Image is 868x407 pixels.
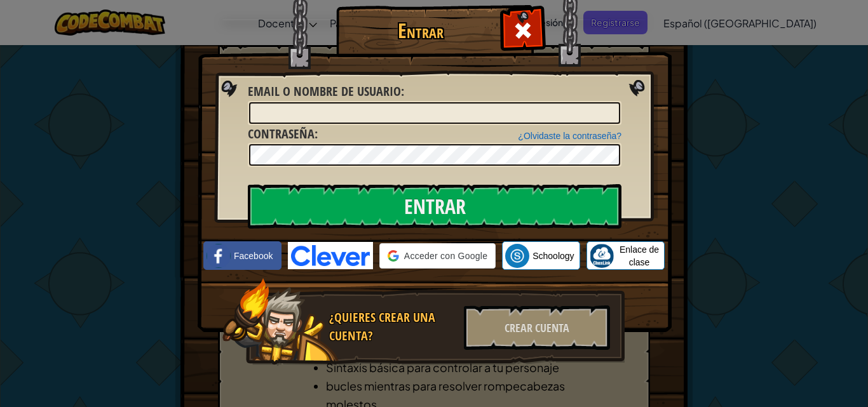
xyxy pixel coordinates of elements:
[518,131,621,141] a: ¿Olvidaste la contraseña?
[234,251,273,261] font: Facebook
[248,184,621,229] input: Entrar
[590,244,614,268] img: classlink-logo-small.png
[532,251,574,261] font: Schoology
[379,243,496,269] div: Acceder con Google
[401,83,404,100] font: :
[398,17,444,44] font: Entrar
[404,251,487,261] font: Acceder con Google
[248,125,315,142] font: Contraseña
[248,83,401,100] font: Email o Nombre de usuario
[329,309,435,344] font: ¿Quieres crear una cuenta?
[315,125,318,142] font: :
[288,242,373,269] img: clever-logo-blue.png
[620,244,659,267] font: Enlace de clase
[207,244,231,268] img: facebook_small.png
[505,244,529,268] img: schoology.png
[505,320,569,336] font: Crear cuenta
